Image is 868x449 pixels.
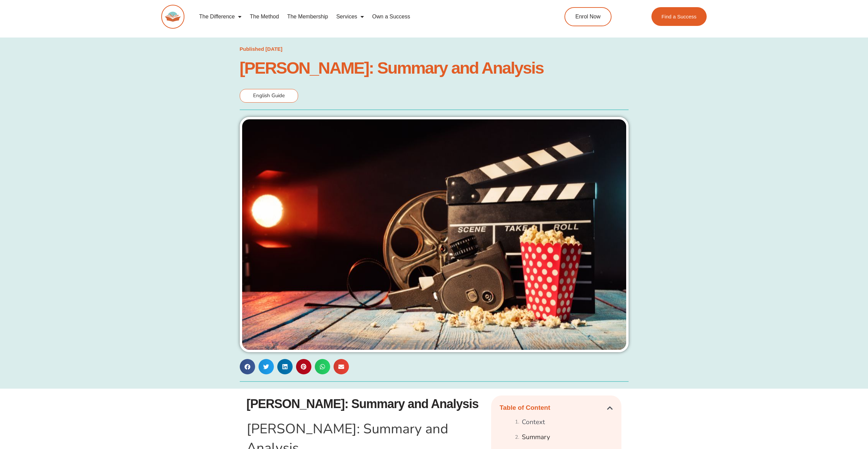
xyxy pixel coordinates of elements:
[240,60,629,75] h1: [PERSON_NAME]: Summary and Analysis
[500,404,607,412] h4: Table of Content
[296,359,311,374] div: Share on pinterest
[259,359,274,374] div: Share on twitter
[368,9,414,25] a: Own a Success
[247,395,484,413] h1: [PERSON_NAME]: Summary and Analysis
[240,46,264,52] span: Published
[607,405,613,411] div: Close table of contents
[240,44,283,54] a: Published [DATE]
[195,9,533,25] nav: Menu
[315,359,330,374] div: Share on whatsapp
[240,359,255,374] div: Share on facebook
[246,9,283,25] a: The Method
[195,9,246,25] a: The Difference
[240,117,629,352] img: eng guide
[651,7,707,26] a: Find a Success
[662,14,697,19] span: Find a Success
[253,92,285,99] span: English Guide
[283,9,332,25] a: The Membership
[564,7,612,26] a: Enrol Now
[522,431,550,443] a: Summary
[277,359,293,374] div: Share on linkedin
[575,14,601,19] span: Enrol Now
[522,416,545,428] a: Context
[265,46,282,52] time: [DATE]
[332,9,368,25] a: Services
[334,359,349,374] div: Share on email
